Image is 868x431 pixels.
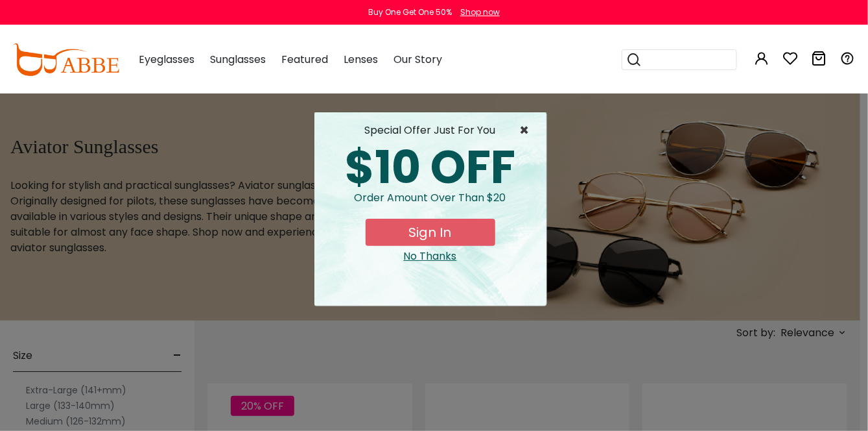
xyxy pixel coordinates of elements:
div: Buy One Get One 50% [368,6,452,18]
span: Lenses [344,52,378,67]
div: Shop now [460,6,500,18]
span: Sunglasses [210,52,266,67]
div: special offer just for you [325,123,536,138]
span: Featured [281,52,328,67]
img: abbeglasses.com [13,43,119,76]
a: Shop now [454,6,500,18]
span: Eyeglasses [139,52,194,67]
button: Sign In [366,219,495,246]
span: × [520,123,536,138]
button: Close [520,123,536,138]
span: Our Story [393,52,442,67]
div: $10 OFF [325,145,536,190]
div: Order amount over than $20 [325,190,536,219]
div: Close [325,249,536,264]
